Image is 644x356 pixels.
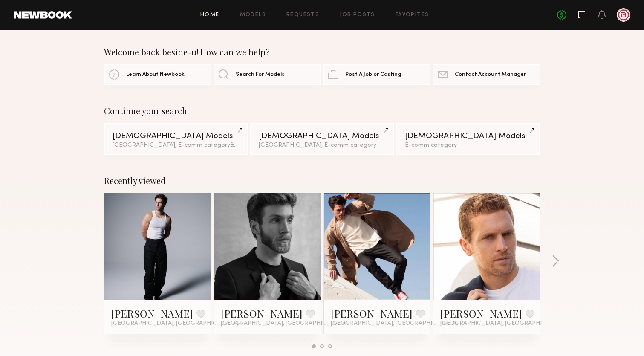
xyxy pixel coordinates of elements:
a: Contact Account Manager [433,64,540,85]
a: [DEMOGRAPHIC_DATA] ModelsE-comm category [396,123,540,155]
a: Post A Job or Casting [323,64,430,85]
span: Contact Account Manager [455,72,526,78]
span: Learn About Newbook [126,72,185,78]
a: Models [240,12,266,18]
div: [DEMOGRAPHIC_DATA] Models [405,132,531,140]
span: [GEOGRAPHIC_DATA], [GEOGRAPHIC_DATA] [331,320,458,327]
a: [DEMOGRAPHIC_DATA] Models[GEOGRAPHIC_DATA], E-comm category [250,123,394,155]
div: [GEOGRAPHIC_DATA], E-comm category [259,142,385,148]
span: [GEOGRAPHIC_DATA], [GEOGRAPHIC_DATA] [440,320,567,327]
span: [GEOGRAPHIC_DATA], [GEOGRAPHIC_DATA] [111,320,238,327]
a: [PERSON_NAME] [440,307,522,320]
div: [DEMOGRAPHIC_DATA] Models [113,132,239,140]
span: Search For Models [236,72,285,78]
div: E-comm category [405,142,531,148]
div: [GEOGRAPHIC_DATA], E-comm category [113,142,239,148]
div: Continue your search [104,106,540,116]
div: [DEMOGRAPHIC_DATA] Models [259,132,385,140]
a: [DEMOGRAPHIC_DATA] Models[GEOGRAPHIC_DATA], E-comm category&1other filter [104,123,248,155]
a: Learn About Newbook [104,64,211,85]
a: Favorites [396,12,429,18]
a: Home [200,12,219,18]
div: Welcome back beside-u! How can we help? [104,47,540,57]
a: [PERSON_NAME] [111,307,193,320]
a: Requests [286,12,319,18]
span: [GEOGRAPHIC_DATA], [GEOGRAPHIC_DATA] [221,320,348,327]
a: Job Posts [340,12,375,18]
a: [PERSON_NAME] [221,307,303,320]
a: [PERSON_NAME] [331,307,413,320]
div: Recently viewed [104,176,540,186]
span: & 1 other filter [230,142,267,148]
span: Post A Job or Casting [345,72,401,78]
a: Search For Models [214,64,321,85]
